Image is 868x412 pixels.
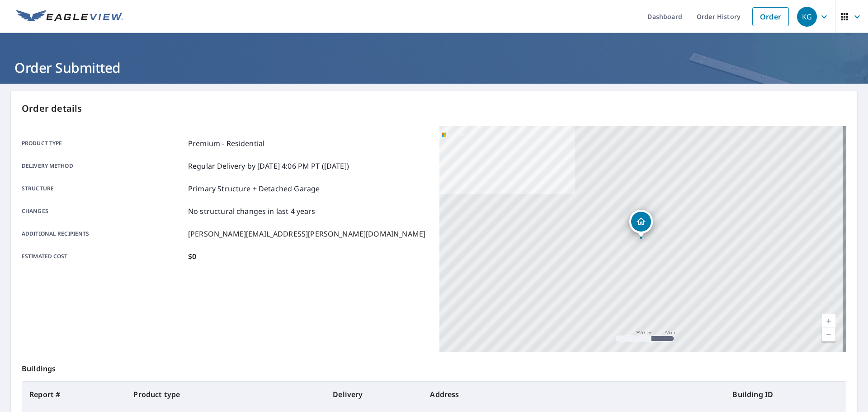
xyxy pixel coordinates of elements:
p: Changes [22,206,184,217]
p: Delivery method [22,161,184,171]
div: KG [797,7,817,27]
p: Order details [22,102,846,115]
th: Address [423,382,725,407]
a: Order [752,7,789,26]
p: Additional recipients [22,228,184,239]
p: Product type [22,138,184,149]
p: [PERSON_NAME][EMAIL_ADDRESS][PERSON_NAME][DOMAIN_NAME] [188,228,425,239]
p: Buildings [22,352,846,381]
p: Primary Structure + Detached Garage [188,183,320,194]
p: Premium - Residential [188,138,264,149]
p: Estimated cost [22,251,184,262]
p: $0 [188,251,196,262]
a: Current Level 17, Zoom Out [822,328,835,341]
h1: Order Submitted [11,58,857,77]
p: Structure [22,183,184,194]
p: No structural changes in last 4 years [188,206,316,217]
th: Delivery [325,382,423,407]
th: Report # [22,382,126,407]
div: Dropped pin, building 1, Residential property, 4207 Zino Ln Sanger, TX 76266 [629,210,653,238]
p: Regular Delivery by [DATE] 4:06 PM PT ([DATE]) [188,161,349,171]
img: EV Logo [16,10,123,24]
th: Building ID [725,382,846,407]
a: Current Level 17, Zoom In [822,314,835,328]
th: Product type [126,382,325,407]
